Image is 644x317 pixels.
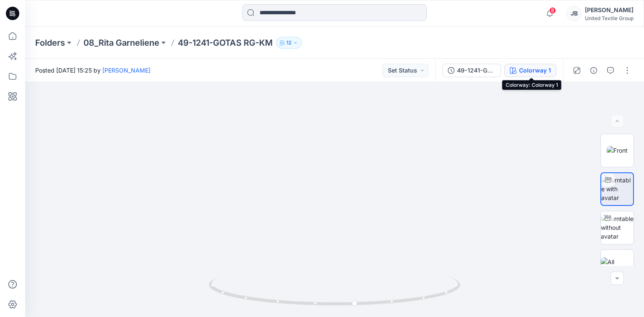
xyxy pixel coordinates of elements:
[35,66,151,75] span: Posted [DATE] 15:25 by
[286,38,291,47] p: 12
[587,64,600,77] button: Details
[276,37,302,49] button: 12
[35,37,65,49] a: Folders
[102,67,151,74] a: [PERSON_NAME]
[442,64,501,77] button: 49-1241-GOTAS
[601,214,634,241] img: Turntable without avatar
[549,7,556,14] span: 8
[585,5,634,15] div: [PERSON_NAME]
[566,6,582,21] div: JB
[178,37,273,49] p: 49-1241-GOTAS RG-KM
[585,15,634,21] div: United Textile Group
[457,66,496,75] div: 49-1241-GOTAS
[601,257,634,275] img: All colorways
[607,146,628,155] img: Front
[504,64,556,77] button: Colorway 1
[83,37,159,49] a: 08_Rita Garneliene
[519,66,551,75] div: Colorway 1
[601,176,633,202] img: Turntable with avatar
